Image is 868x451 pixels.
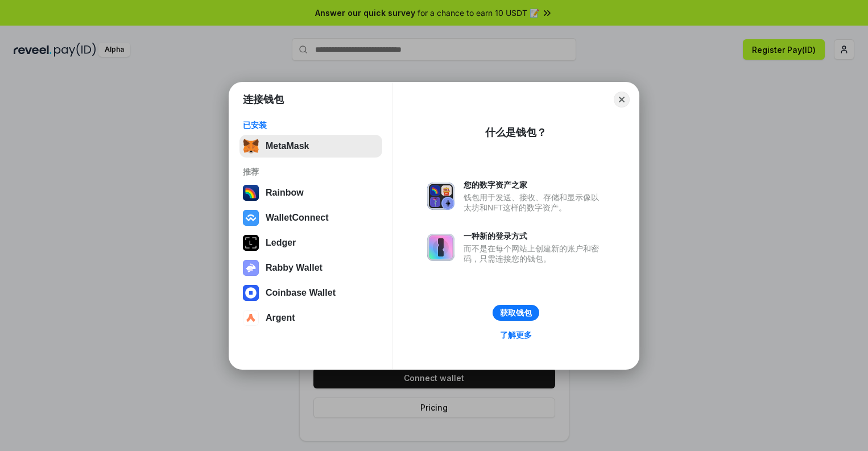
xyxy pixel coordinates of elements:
div: Ledger [266,238,296,248]
button: Rainbow [239,181,382,204]
div: WalletConnect [266,213,329,223]
img: svg+xml,%3Csvg%20width%3D%2228%22%20height%3D%2228%22%20viewBox%3D%220%200%2028%2028%22%20fill%3D... [243,310,259,326]
div: 一种新的登录方式 [464,231,605,241]
div: 什么是钱包？ [485,126,547,139]
div: 获取钱包 [500,308,532,318]
div: Rainbow [266,188,304,198]
img: svg+xml,%3Csvg%20xmlns%3D%22http%3A%2F%2Fwww.w3.org%2F2000%2Fsvg%22%20fill%3D%22none%22%20viewBox... [427,234,454,261]
a: 了解更多 [493,328,539,342]
button: Ledger [239,231,382,254]
div: Coinbase Wallet [266,288,336,298]
div: 钱包用于发送、接收、存储和显示像以太坊和NFT这样的数字资产。 [464,192,605,213]
div: 而不是在每个网站上创建新的账户和密码，只需连接您的钱包。 [464,243,605,264]
img: svg+xml,%3Csvg%20width%3D%2228%22%20height%3D%2228%22%20viewBox%3D%220%200%2028%2028%22%20fill%3D... [243,210,259,226]
div: Rabby Wallet [266,263,323,273]
button: Argent [239,307,382,329]
h1: 连接钱包 [243,93,284,106]
button: Rabby Wallet [239,256,382,279]
div: 已安装 [243,120,379,130]
button: Coinbase Wallet [239,282,382,304]
img: svg+xml,%3Csvg%20xmlns%3D%22http%3A%2F%2Fwww.w3.org%2F2000%2Fsvg%22%20width%3D%2228%22%20height%3... [243,235,259,251]
button: 获取钱包 [493,305,539,321]
button: Close [614,92,630,107]
div: 推荐 [243,167,379,177]
img: svg+xml,%3Csvg%20width%3D%2228%22%20height%3D%2228%22%20viewBox%3D%220%200%2028%2028%22%20fill%3D... [243,285,259,301]
img: svg+xml,%3Csvg%20xmlns%3D%22http%3A%2F%2Fwww.w3.org%2F2000%2Fsvg%22%20fill%3D%22none%22%20viewBox... [243,260,259,276]
div: Argent [266,313,295,323]
div: MetaMask [266,141,309,151]
img: svg+xml,%3Csvg%20fill%3D%22none%22%20height%3D%2233%22%20viewBox%3D%220%200%2035%2033%22%20width%... [243,138,259,154]
div: 了解更多 [500,330,532,340]
img: svg+xml,%3Csvg%20width%3D%22120%22%20height%3D%22120%22%20viewBox%3D%220%200%20120%20120%22%20fil... [243,185,259,201]
button: WalletConnect [239,206,382,229]
div: 您的数字资产之家 [464,180,605,190]
img: svg+xml,%3Csvg%20xmlns%3D%22http%3A%2F%2Fwww.w3.org%2F2000%2Fsvg%22%20fill%3D%22none%22%20viewBox... [427,183,454,210]
button: MetaMask [239,135,382,158]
